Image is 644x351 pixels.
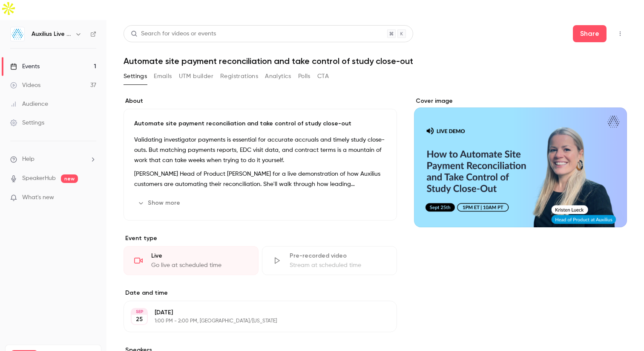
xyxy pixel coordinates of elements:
label: Cover image [414,97,627,105]
div: Audience [10,100,48,108]
a: SpeakerHub [22,174,56,183]
button: Show more [134,196,185,210]
p: 1:00 PM - 2:00 PM, [GEOGRAPHIC_DATA]/[US_STATE] [155,318,352,325]
button: Settings [124,70,147,83]
h6: Auxilius Live Sessions [32,30,72,38]
div: Settings [10,119,44,127]
p: Automate site payment reconciliation and take control of study close-out [134,119,386,128]
button: Registrations [220,70,258,83]
h1: Automate site payment reconciliation and take control of study close-out [124,56,627,66]
div: SEP [132,309,147,315]
button: CTA [317,70,329,83]
div: Pre-recorded video [290,252,386,260]
p: Validating investigator payments is essential for accurate accruals and timely study close-outs. ... [134,135,386,165]
li: help-dropdown-opener [10,155,96,164]
div: Pre-recorded videoStream at scheduled time [262,246,397,275]
p: [DATE] [155,308,352,317]
label: About [124,97,397,105]
section: Cover image [414,97,627,227]
button: Share [573,25,607,42]
p: 25 [136,315,143,324]
img: Auxilius Live Sessions [11,27,24,41]
button: Polls [298,70,310,83]
p: [PERSON_NAME] Head of Product [PERSON_NAME] for a live demonstration of how Auxilius customers ar... [134,169,386,189]
div: Events [10,62,40,71]
p: Event type [124,234,397,243]
div: LiveGo live at scheduled time [124,246,259,275]
div: Go live at scheduled time [151,261,248,270]
span: Help [22,155,34,164]
button: Emails [154,70,172,83]
div: Stream at scheduled time [290,261,386,270]
span: What's new [22,193,54,202]
iframe: Noticeable Trigger [86,194,96,202]
div: Search for videos or events [131,29,216,38]
div: Videos [10,81,40,90]
button: Analytics [265,70,291,83]
div: Live [151,252,248,260]
label: Date and time [124,289,397,297]
span: new [61,174,78,183]
button: UTM builder [179,70,213,83]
